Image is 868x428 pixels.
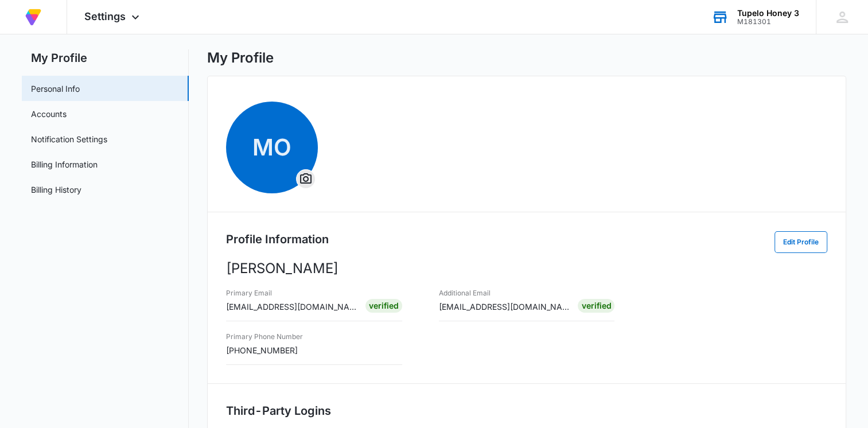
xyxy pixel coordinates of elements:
[226,231,329,248] h2: Profile Information
[365,299,402,313] div: Verified
[578,299,614,313] div: Verified
[439,302,577,312] span: [EMAIL_ADDRESS][DOMAIN_NAME]
[297,170,315,188] button: Overflow Menu
[226,402,827,419] h2: Third-Party Logins
[84,10,126,22] span: Settings
[226,329,303,356] div: [PHONE_NUMBER]
[23,7,44,28] img: Volusion
[226,302,364,312] span: [EMAIL_ADDRESS][DOMAIN_NAME]
[226,288,357,298] h3: Primary Email
[31,158,98,170] a: Billing Information
[226,102,318,193] span: MO
[226,332,303,342] h3: Primary Phone Number
[31,133,107,145] a: Notification Settings
[737,18,799,26] div: account id
[22,49,189,67] h2: My Profile
[226,258,827,279] p: [PERSON_NAME]
[737,9,799,18] div: account name
[31,184,81,196] a: Billing History
[207,49,274,67] h1: My Profile
[226,102,318,193] span: MOOverflow Menu
[439,288,570,298] h3: Additional Email
[774,231,827,253] button: Edit Profile
[31,108,67,120] a: Accounts
[31,83,80,95] a: Personal Info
